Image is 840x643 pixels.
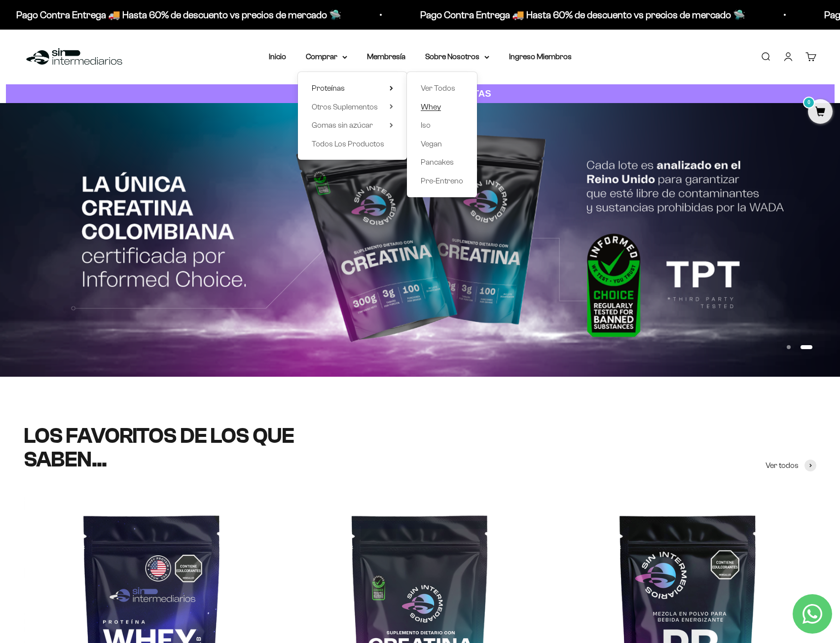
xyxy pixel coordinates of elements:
[312,103,378,111] span: Otros Suplementos
[808,107,833,118] a: 0
[421,156,463,169] a: Pancakes
[367,52,405,61] a: Membresía
[421,82,463,95] a: Ver Todos
[312,119,393,132] summary: Gomas sin azúcar
[312,101,393,113] summary: Otros Suplementos
[421,140,442,148] span: Vegan
[416,7,741,23] p: Pago Contra Entrega 🚚 Hasta 60% de descuento vs precios de mercado 🛸
[24,424,294,471] split-lines: LOS FAVORITOS DE LOS QUE SABEN...
[6,84,835,104] a: CUANTA PROTEÍNA NECESITAS
[421,101,463,113] a: Whey
[421,158,454,166] span: Pancakes
[421,175,463,187] a: Pre-Entreno
[421,177,463,185] span: Pre-Entreno
[312,121,373,129] span: Gomas sin azúcar
[312,84,345,92] span: Proteínas
[509,52,572,61] a: Ingreso Miembros
[421,103,441,111] span: Whey
[766,459,799,472] span: Ver todos
[312,138,393,150] a: Todos Los Productos
[425,50,489,63] summary: Sobre Nosotros
[421,119,463,132] a: Iso
[766,459,816,472] a: Ver todos
[803,97,815,108] mark: 0
[269,52,286,61] a: Inicio
[421,138,463,150] a: Vegan
[312,140,384,148] span: Todos Los Productos
[312,82,393,95] summary: Proteínas
[306,50,347,63] summary: Comprar
[12,7,337,23] p: Pago Contra Entrega 🚚 Hasta 60% de descuento vs precios de mercado 🛸
[421,84,455,92] span: Ver Todos
[421,121,431,129] span: Iso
